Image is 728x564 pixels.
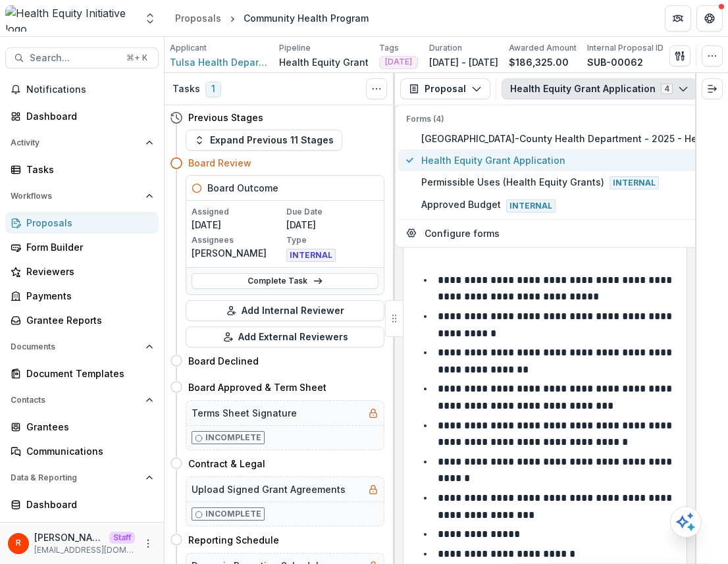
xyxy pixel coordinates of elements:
[5,440,159,462] a: Communications
[696,5,723,32] button: Get Help
[188,354,259,368] h4: Board Declined
[5,159,159,180] a: Tasks
[5,47,159,68] button: Search...
[11,473,140,482] span: Data & Reporting
[5,261,159,282] a: Reviewers
[205,432,261,444] p: Incomplete
[5,212,159,234] a: Proposals
[26,240,148,254] div: Form Builder
[5,336,159,357] button: Open Documents
[5,236,159,258] a: Form Builder
[170,9,226,28] a: Proposals
[34,530,104,544] p: [PERSON_NAME]
[286,218,378,232] p: [DATE]
[192,234,284,246] p: Assignees
[5,363,159,384] a: Document Templates
[5,5,136,32] img: Health Equity Initiative logo
[379,42,399,54] p: Tags
[5,105,159,127] a: Dashboard
[5,132,159,153] button: Open Activity
[502,78,697,99] button: Health Equity Grant Application4
[30,53,118,64] span: Search...
[207,181,278,195] h5: Board Outcome
[286,234,378,246] p: Type
[5,309,159,331] a: Grantee Reports
[192,246,284,260] p: [PERSON_NAME]
[665,5,691,32] button: Partners
[670,506,702,538] button: Open AI Assistant
[175,11,221,25] div: Proposals
[170,42,207,54] p: Applicant
[429,42,462,54] p: Duration
[16,539,21,548] div: Raj
[385,57,412,66] span: [DATE]
[205,508,261,520] p: Incomplete
[188,111,263,124] h4: Previous Stages
[11,192,140,201] span: Workflows
[34,544,135,556] p: [EMAIL_ADDRESS][DOMAIN_NAME]
[192,273,378,289] a: Complete Task
[5,518,159,540] a: Data Report
[5,467,159,488] button: Open Data & Reporting
[702,78,723,99] button: Expand right
[26,265,148,278] div: Reviewers
[286,206,378,218] p: Due Date
[109,532,135,544] p: Staff
[188,533,279,547] h4: Reporting Schedule
[5,186,159,207] button: Open Workflows
[192,206,284,218] p: Assigned
[279,42,311,54] p: Pipeline
[5,390,159,411] button: Open Contacts
[11,342,140,351] span: Documents
[11,396,140,405] span: Contacts
[279,55,369,69] p: Health Equity Grant
[5,285,159,307] a: Payments
[26,420,148,434] div: Grantees
[11,138,140,147] span: Activity
[26,163,148,176] div: Tasks
[170,9,374,28] nav: breadcrumb
[205,82,221,97] span: 1
[124,51,150,65] div: ⌘ + K
[26,109,148,123] div: Dashboard
[26,289,148,303] div: Payments
[188,457,265,471] h4: Contract & Legal
[26,444,148,458] div: Communications
[429,55,498,69] p: [DATE] - [DATE]
[192,218,284,232] p: [DATE]
[587,42,663,54] p: Internal Proposal ID
[366,78,387,99] button: Toggle View Cancelled Tasks
[141,5,159,32] button: Open entity switcher
[172,84,200,95] h3: Tasks
[5,416,159,438] a: Grantees
[610,176,659,190] span: Internal
[26,84,153,95] span: Notifications
[5,494,159,515] a: Dashboard
[188,156,251,170] h4: Board Review
[186,300,384,321] button: Add Internal Reviewer
[186,326,384,347] button: Add External Reviewers
[509,55,569,69] p: $186,325.00
[5,79,159,100] button: Notifications
[186,130,342,151] button: Expand Previous 11 Stages
[26,313,148,327] div: Grantee Reports
[170,55,269,69] a: Tulsa Health Department
[26,216,148,230] div: Proposals
[400,78,490,99] button: Proposal
[509,42,577,54] p: Awarded Amount
[506,199,556,213] span: Internal
[188,380,326,394] h4: Board Approved & Term Sheet
[140,536,156,551] button: More
[244,11,369,25] div: Community Health Program
[26,498,148,511] div: Dashboard
[286,249,336,262] span: INTERNAL
[26,367,148,380] div: Document Templates
[192,482,346,496] h5: Upload Signed Grant Agreements
[192,406,297,420] h5: Terms Sheet Signature
[587,55,643,69] p: SUB-00062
